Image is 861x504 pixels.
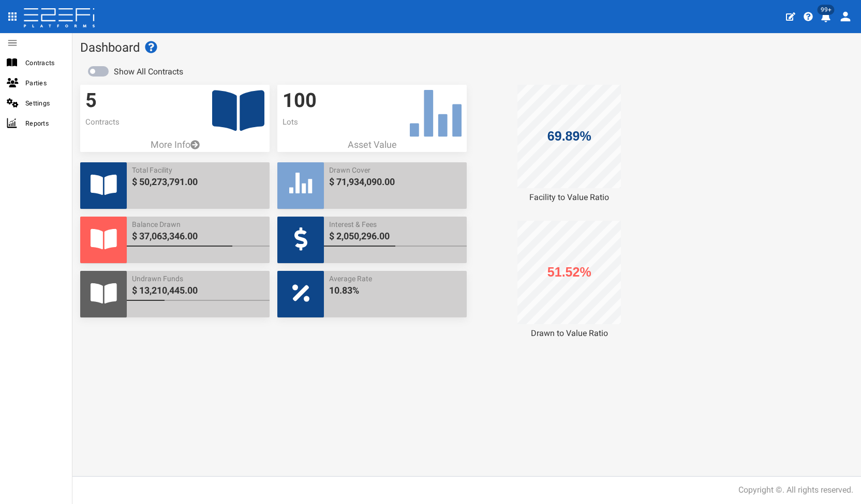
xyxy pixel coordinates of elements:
[25,57,64,69] span: Contracts
[132,175,264,189] span: $ 50,273,791.00
[329,175,462,189] span: $ 71,934,090.00
[474,328,664,340] div: Drawn to Value Ratio
[85,117,264,128] p: Contracts
[283,90,462,112] h3: 100
[25,117,64,129] span: Reports
[85,90,264,112] h3: 5
[132,284,264,297] span: $ 13,210,445.00
[474,192,664,204] div: Facility to Value Ratio
[114,66,183,78] label: Show All Contracts
[80,138,270,151] a: More Info
[25,97,64,109] span: Settings
[738,484,853,496] div: Copyright ©. All rights reserved.
[283,117,462,128] p: Lots
[132,273,264,284] span: Undrawn Funds
[132,219,264,230] span: Balance Drawn
[329,230,462,243] span: $ 2,050,296.00
[329,165,462,175] span: Drawn Cover
[329,219,462,230] span: Interest & Fees
[329,273,462,284] span: Average Rate
[329,284,462,297] span: 10.83%
[277,138,467,151] p: Asset Value
[25,77,64,89] span: Parties
[132,165,264,175] span: Total Facility
[80,41,853,54] h1: Dashboard
[132,230,264,243] span: $ 37,063,346.00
